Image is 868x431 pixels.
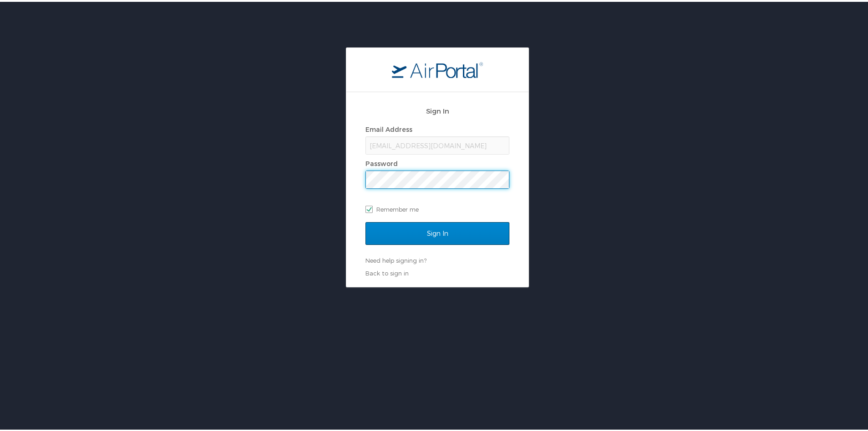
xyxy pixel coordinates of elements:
a: Back to sign in [365,268,409,275]
img: logo [392,60,483,76]
label: Email Address [365,124,412,131]
label: Password [365,158,398,166]
a: Need help signing in? [365,255,426,262]
h2: Sign In [365,104,509,114]
input: Sign In [365,220,509,243]
label: Remember me [365,201,509,214]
